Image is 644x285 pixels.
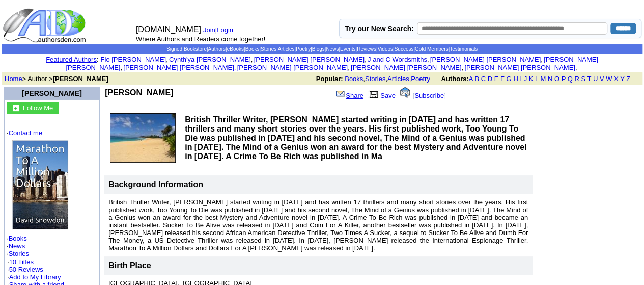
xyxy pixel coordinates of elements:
[520,75,522,83] a: I
[351,64,461,71] a: [PERSON_NAME] [PERSON_NAME]
[166,46,478,52] span: | | | | | | | | | | | | | |
[450,46,478,52] a: Testimonials
[487,75,492,83] a: D
[9,129,42,137] a: Contact me
[9,266,43,273] a: 50 Reviews
[122,65,123,71] font: i
[469,75,473,83] a: A
[23,103,53,112] a: Follow Me
[394,46,413,52] a: Success
[108,261,151,270] font: Birth Place
[543,57,544,63] font: i
[185,115,526,161] b: British Thriller Writer, [PERSON_NAME] started writing in [DATE] and has written 17 thrillers and...
[101,56,166,63] a: Flo [PERSON_NAME]
[513,75,518,83] a: H
[22,89,81,97] a: [PERSON_NAME]
[463,65,464,71] font: i
[481,75,485,83] a: C
[500,75,505,83] a: F
[9,235,27,242] a: Books
[5,75,108,83] font: > Author >
[414,92,444,99] a: Subscribe
[12,140,68,229] img: 74926.jpg
[464,64,575,71] a: [PERSON_NAME] [PERSON_NAME]
[166,46,207,52] a: Signed Bookstore
[9,242,25,250] a: News
[494,75,498,83] a: E
[9,250,29,257] a: Stories
[136,35,265,43] font: Where Authors and Readers come together!
[5,75,22,83] a: Home
[316,75,343,83] b: Popular:
[368,90,379,98] img: library.gif
[367,57,368,63] font: i
[345,24,413,33] label: Try our New Search:
[123,64,234,71] a: [PERSON_NAME] [PERSON_NAME]
[13,105,19,111] img: gc.jpg
[387,75,409,83] a: Articles
[413,92,415,99] font: [
[368,56,427,63] a: J and C Wordsmiths
[169,56,251,63] a: Cynth'ya [PERSON_NAME]
[367,92,396,99] a: Save
[261,46,276,52] a: Stories
[567,75,572,83] a: Q
[23,104,53,112] font: Follow Me
[529,75,534,83] a: K
[345,75,363,83] a: Books
[365,75,385,83] a: Stories
[548,75,552,83] a: N
[600,75,604,83] a: V
[237,64,348,71] a: [PERSON_NAME] [PERSON_NAME]
[441,75,468,83] b: Authors:
[316,75,639,83] font: , , ,
[593,75,598,83] a: U
[535,75,539,83] a: L
[278,46,295,52] a: Articles
[506,75,511,83] a: G
[523,75,527,83] a: J
[335,92,363,99] a: Share
[561,75,565,83] a: P
[254,56,365,63] a: [PERSON_NAME] [PERSON_NAME]
[66,56,598,71] a: [PERSON_NAME] [PERSON_NAME]
[411,75,430,83] a: Poetry
[9,258,34,266] a: 10 Titles
[574,75,579,83] a: R
[554,75,559,83] a: O
[336,90,345,98] img: share_page.gif
[108,198,528,252] font: British Thriller Writer, [PERSON_NAME] started writing in [DATE] and has written 17 thrillers and...
[3,8,88,43] img: logo_ad.gif
[53,75,108,83] b: [PERSON_NAME]
[105,88,173,97] b: [PERSON_NAME]
[108,180,203,189] b: Background Information
[136,25,201,34] font: [DOMAIN_NAME]
[312,46,325,52] a: Blogs
[236,65,237,71] font: i
[606,75,612,83] a: W
[217,26,233,34] a: Login
[46,56,98,63] font: :
[626,75,630,83] a: Z
[581,75,585,83] a: S
[430,56,541,63] a: [PERSON_NAME] [PERSON_NAME]
[587,75,591,83] a: T
[350,65,351,71] font: i
[208,46,225,52] a: Authors
[203,26,215,34] a: Join
[540,75,546,83] a: M
[620,75,624,83] a: Y
[66,56,598,71] font: , , , , , , , , , ,
[46,56,97,63] a: Featured Authors
[400,87,410,98] img: alert.gif
[253,57,254,63] font: i
[377,46,393,52] a: Videos
[326,46,339,52] a: News
[296,46,311,52] a: Poetry
[357,46,376,52] a: Reviews
[415,46,449,52] a: Gold Members
[614,75,619,83] a: X
[110,113,176,163] img: 115347.jpg
[474,75,479,83] a: B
